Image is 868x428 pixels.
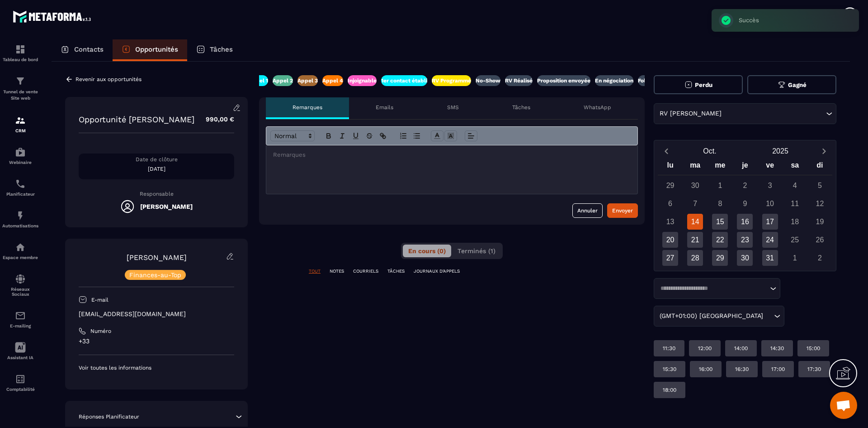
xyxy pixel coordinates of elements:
p: 15:00 [807,345,820,352]
a: schedulerschedulerPlanificateur [2,172,38,203]
p: WhatsApp [584,104,611,111]
p: Tâches [512,104,530,111]
p: Réponses Planificateur [79,413,139,420]
div: 30 [687,178,703,193]
p: CRM [2,128,38,133]
input: Search for option [723,109,824,119]
p: Comptabilité [2,387,38,392]
div: Envoyer [612,206,633,215]
p: Appel 2 [273,77,293,84]
p: JOURNAUX D'APPELS [414,268,460,274]
p: 12:00 [698,345,712,352]
div: Ouvrir le chat [830,392,857,419]
div: 27 [662,250,678,266]
span: RV [PERSON_NAME] [657,109,723,119]
div: 17 [762,214,778,230]
a: formationformationTunnel de vente Site web [2,69,38,108]
p: Emails [376,104,393,111]
p: 990,00 € [197,111,234,128]
p: 16:30 [735,365,749,373]
p: 1er contact établi [381,77,427,84]
div: 6 [662,196,678,212]
p: Appel 4 [322,77,343,84]
p: SMS [447,104,459,111]
p: RV Réalisé [505,77,533,84]
p: TOUT [309,268,321,274]
p: 11:30 [663,345,675,352]
div: 7 [687,196,703,212]
p: Date de clôture [79,156,234,163]
span: Terminés (1) [458,247,495,255]
a: automationsautomationsAutomatisations [2,203,38,235]
p: 16:00 [699,365,712,373]
a: formationformationCRM [2,108,38,140]
p: E-mail [91,296,108,303]
div: 2 [737,178,753,193]
div: 30 [737,250,753,266]
div: 26 [812,232,828,248]
p: Opportunités [135,45,178,53]
button: Envoyer [607,203,638,218]
img: formation [15,44,26,55]
div: 24 [762,232,778,248]
p: Tunnel de vente Site web [2,89,38,101]
p: NOTES [330,268,344,274]
img: scheduler [15,178,26,189]
button: Next month [816,145,832,157]
p: 17:30 [807,365,821,373]
div: 4 [787,178,803,193]
a: Opportunités [113,39,187,61]
button: Gagné [747,75,836,94]
a: automationsautomationsEspace membre [2,235,38,267]
p: TÂCHES [387,268,405,274]
div: 18 [787,214,803,230]
p: 14:00 [734,345,748,352]
p: En négociation [595,77,633,84]
p: COURRIELS [353,268,378,274]
button: Terminés (1) [452,245,501,257]
div: 22 [712,232,728,248]
a: Tâches [187,39,242,61]
div: 9 [737,196,753,212]
button: Open months overlay [675,143,745,159]
div: Calendar days [658,178,832,266]
div: Search for option [654,103,836,124]
p: 14:30 [770,345,784,352]
div: 15 [712,214,728,230]
div: 28 [687,250,703,266]
p: 15:30 [663,365,676,373]
button: En cours (0) [403,245,451,257]
img: logo [13,8,94,25]
div: me [708,159,732,175]
span: En cours (0) [408,247,446,255]
p: Automatisations [2,223,38,228]
button: Previous month [658,145,675,157]
div: 12 [812,196,828,212]
p: Voir toutes les informations [79,364,234,371]
h5: [PERSON_NAME] [140,203,193,210]
div: 8 [712,196,728,212]
a: [PERSON_NAME] [127,253,187,262]
div: 29 [712,250,728,266]
p: Follow-Up [638,77,666,84]
div: 21 [687,232,703,248]
p: E-mailing [2,323,38,328]
p: Responsable [79,191,234,197]
div: 29 [662,178,678,193]
div: 19 [812,214,828,230]
p: 18:00 [663,386,676,394]
a: social-networksocial-networkRéseaux Sociaux [2,267,38,303]
p: 17:00 [771,365,785,373]
a: formationformationTableau de bord [2,37,38,69]
div: Search for option [654,278,780,299]
img: automations [15,210,26,221]
div: 14 [687,214,703,230]
p: Contacts [74,45,104,53]
button: Perdu [654,75,743,94]
button: Open years overlay [745,143,816,159]
div: 11 [787,196,803,212]
p: [DATE] [79,165,234,173]
div: 16 [737,214,753,230]
div: 5 [812,178,828,193]
span: Perdu [695,82,712,88]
